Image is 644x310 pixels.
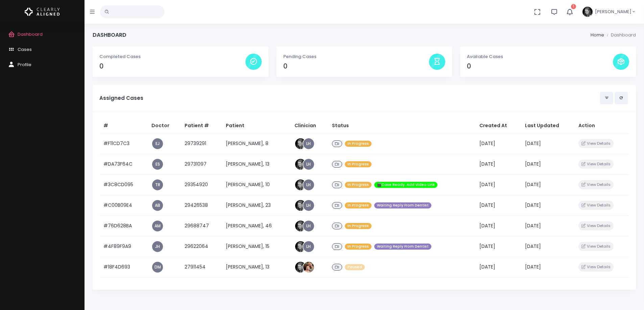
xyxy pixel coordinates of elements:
a: EJ [152,138,163,149]
a: LH [303,200,314,211]
a: AB [152,200,163,211]
td: [PERSON_NAME], 10 [222,174,290,195]
td: 29622064 [181,236,222,257]
span: Dashboard [18,31,43,37]
button: View Details [578,160,613,169]
span: 🎬Case Ready. Add Video Link [374,182,437,188]
a: LH [303,138,314,149]
span: In Progress [345,223,372,229]
th: Status [328,118,475,134]
h4: 0 [99,62,245,70]
a: JH [152,241,163,252]
a: LH [303,221,314,231]
img: Header Avatar [581,6,594,18]
h5: Assigned Cases [99,95,600,101]
span: LH [303,159,314,170]
td: 29354920 [181,174,222,195]
td: #76D628BA [99,216,147,236]
span: [DATE] [525,202,541,208]
td: #18F4D693 [99,257,147,277]
span: [DATE] [525,181,541,188]
span: In Progress [345,161,372,168]
button: View Details [578,201,613,210]
span: [DATE] [525,222,541,229]
a: LH [303,179,314,190]
p: Completed Cases [99,53,245,60]
th: Created At [475,118,521,134]
td: [PERSON_NAME], 8 [222,133,290,154]
span: [DATE] [525,263,541,270]
p: Available Cases [467,53,613,60]
span: 1 [571,4,576,9]
th: Clinician [290,118,328,134]
span: In Progress [345,202,372,209]
td: #F11CD7C3 [99,133,147,154]
span: [DATE] [479,202,495,208]
h4: Dashboard [93,32,126,38]
th: Patient # [181,118,222,134]
th: Last Updated [521,118,575,134]
span: Waiting Reply From Dentist [374,202,431,209]
td: 27911454 [181,257,222,277]
span: [DATE] [479,222,495,229]
span: Paused [345,264,365,271]
span: In Progress [345,182,372,188]
a: LH [303,241,314,252]
span: Cases [18,46,32,53]
span: [DATE] [479,181,495,188]
span: [DATE] [525,243,541,250]
td: #3C8CD095 [99,174,147,195]
button: View Details [578,221,613,230]
td: 29426538 [181,195,222,216]
button: View Details [578,242,613,251]
th: Action [574,118,629,134]
span: [DATE] [479,140,495,147]
td: [PERSON_NAME], 13 [222,154,290,174]
span: [DATE] [479,161,495,167]
td: 29739291 [181,133,222,154]
td: [PERSON_NAME], 15 [222,236,290,257]
td: [PERSON_NAME], 13 [222,257,290,277]
span: Profile [18,61,31,68]
h4: 0 [467,62,613,70]
p: Pending Cases [283,53,429,60]
img: Logo Horizontal [25,5,60,19]
span: [DATE] [525,140,541,147]
h4: 0 [283,62,429,70]
td: #C00B09E4 [99,195,147,216]
th: Doctor [147,118,181,134]
li: Dashboard [604,32,636,38]
button: View Details [578,180,613,189]
span: In Progress [345,141,372,147]
td: 29688747 [181,216,222,236]
a: AM [152,221,163,231]
span: In Progress [345,244,372,250]
button: View Details [578,262,613,272]
td: #DA73F64C [99,154,147,174]
a: ES [152,159,163,170]
a: DM [152,262,163,273]
span: [DATE] [479,243,495,250]
td: [PERSON_NAME], 46 [222,216,290,236]
button: View Details [578,139,613,148]
li: Home [591,32,604,38]
td: 29731097 [181,154,222,174]
td: [PERSON_NAME], 23 [222,195,290,216]
a: TR [152,179,163,190]
th: Patient [222,118,290,134]
span: [DATE] [525,161,541,167]
span: [PERSON_NAME] [595,8,631,15]
th: # [99,118,147,134]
